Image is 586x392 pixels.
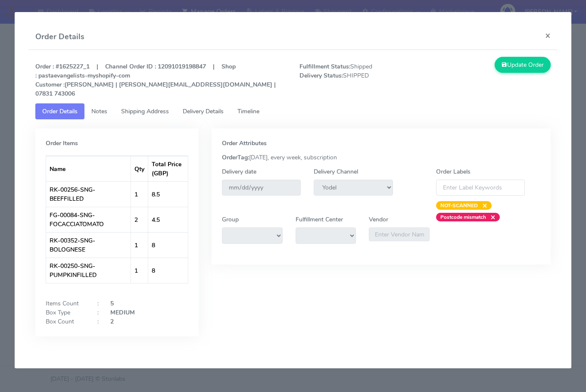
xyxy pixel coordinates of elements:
[314,167,358,176] label: Delivery Channel
[369,215,388,224] label: Vendor
[46,258,131,283] td: RK-00250-SNG-PUMPKINFILLED
[91,317,104,326] div: :
[35,103,550,119] ul: Tabs
[299,62,350,71] strong: Fulfillment Status:
[39,299,91,308] div: Items Count
[478,201,487,210] span: ×
[148,181,188,207] td: 8.5
[46,139,78,147] strong: Order Items
[436,167,471,176] label: Order Labels
[299,72,343,80] strong: Delivery Status:
[222,215,239,224] label: Group
[46,181,131,207] td: RK-00256-SNG-BEEFFILLED
[131,156,148,181] th: Qty
[46,156,131,181] th: Name
[436,180,525,196] input: Enter Label Keywords
[91,107,107,115] span: Notes
[110,317,114,326] strong: 2
[91,308,104,317] div: :
[222,153,249,162] strong: OrderTag:
[222,167,256,176] label: Delivery date
[131,181,148,207] td: 1
[369,227,430,241] input: Enter Vendor Name
[110,308,135,317] strong: MEDIUM
[440,214,486,221] strong: Postcode mismatch
[148,258,188,283] td: 8
[131,207,148,232] td: 2
[183,107,224,115] span: Delivery Details
[46,232,131,258] td: RK-00352-SNG-BOLOGNESE
[131,258,148,283] td: 1
[222,139,267,147] strong: Order Attributes
[42,107,78,115] span: Order Details
[35,81,65,89] strong: Customer :
[148,232,188,258] td: 8
[486,213,496,221] span: ×
[35,62,276,98] strong: Order : #1625227_1 | Channel Order ID : 12091019198847 | Shop : pastaevangelists-myshopify-com [P...
[440,202,478,209] strong: NOT-SCANNED
[215,153,547,162] div: [DATE], every week, subscription
[39,308,91,317] div: Box Type
[293,62,425,98] span: Shipped SHIPPED
[237,107,259,115] span: Timeline
[148,207,188,232] td: 4.5
[39,317,91,326] div: Box Count
[35,31,84,43] h4: Order Details
[46,207,131,232] td: FG-00084-SNG-FOCACCIATOMATO
[296,215,343,224] label: Fulfillment Center
[131,232,148,258] td: 1
[91,299,104,308] div: :
[121,107,169,115] span: Shipping Address
[538,24,558,47] button: Close
[148,156,188,181] th: Total Price (GBP)
[110,299,114,308] strong: 5
[495,57,551,73] button: Update Order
